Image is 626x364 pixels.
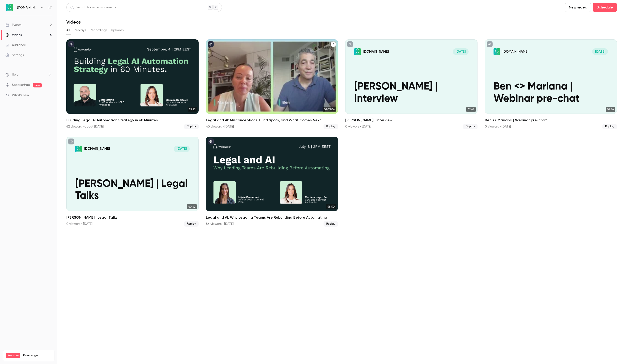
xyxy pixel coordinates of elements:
[206,117,338,123] h2: Legal and AI: Misconceptions, Blind Spots, and What Comes Next
[206,39,338,129] li: Legal and AI: Misconceptions, Blind Spots, and What Comes Next
[602,124,617,129] span: Replay
[6,353,20,358] span: Premium
[5,43,26,47] div: Audience
[206,39,338,129] a: 01:03:04Legal and AI: Misconceptions, Blind Spots, and What Comes Next40 viewers • [DATE]Replay
[206,215,338,220] h2: Legal and AI: Why Leading Teams Are Rebuilding Before Automating
[12,83,30,87] a: SpeakerHub
[494,81,608,105] p: Ben <> Mariana | Webinar pre-chat
[66,39,199,129] li: Building Legal AI Automation Strategy in 60 Minutes
[5,23,21,27] div: Events
[17,5,38,10] h6: [DOMAIN_NAME]
[66,137,199,227] li: Antti Innanen | Legal Talks
[70,5,116,10] div: Search for videos or events
[111,27,124,34] button: Uploads
[206,124,234,129] div: 40 viewers • [DATE]
[66,39,199,129] a: 59:53Building Legal AI Automation Strategy in 60 Minutes62 viewers • about [DATE]Replay
[347,41,353,47] button: unpublished
[184,124,199,129] span: Replay
[5,33,22,37] div: Videos
[68,139,74,144] button: unpublished
[66,124,104,129] div: 62 viewers • about [DATE]
[66,27,70,34] button: All
[33,83,42,87] span: new
[74,27,86,34] button: Replays
[502,49,528,54] p: [DOMAIN_NAME]
[345,124,371,129] div: 0 viewers • [DATE]
[66,39,617,227] ul: Videos
[453,48,469,55] span: [DATE]
[324,124,338,129] span: Replay
[485,39,617,129] li: Ben <> Mariana | Webinar pre-chat
[5,53,24,57] div: Settings
[345,39,478,129] li: Nate Kostelnik | Interview
[324,221,338,227] span: Replay
[606,107,615,112] span: 07:56
[184,221,199,227] span: Replay
[206,137,338,227] a: 58:50Legal and AI: Why Leading Teams Are Rebuilding Before Automating86 viewers • [DATE]Replay
[565,3,591,12] button: New video
[66,117,199,123] h2: Building Legal AI Automation Strategy in 60 Minutes
[326,204,336,209] span: 58:50
[6,4,13,11] img: Avokaado.io
[12,93,29,98] span: What's new
[68,41,74,47] button: published
[174,146,190,152] span: [DATE]
[187,204,197,209] span: 40:42
[485,124,511,129] div: 0 viewers • [DATE]
[494,48,500,55] img: Ben <> Mariana | Webinar pre-chat
[75,178,190,202] p: [PERSON_NAME] | Legal Talks
[363,49,389,54] p: [DOMAIN_NAME]
[208,41,214,47] button: published
[485,39,617,129] a: Ben <> Mariana | Webinar pre-chat[DOMAIN_NAME][DATE]Ben <> Mariana | Webinar pre-chat07:56Ben <> ...
[66,19,81,25] h1: Videos
[75,146,82,152] img: Antti Innanen | Legal Talks
[463,124,478,129] span: Replay
[66,137,199,227] a: Antti Innanen | Legal Talks[DOMAIN_NAME][DATE][PERSON_NAME] | Legal Talks40:42[PERSON_NAME] | Leg...
[487,41,493,47] button: unpublished
[206,222,234,226] div: 86 viewers • [DATE]
[66,3,617,361] section: Videos
[345,117,478,123] h2: [PERSON_NAME] | Interview
[345,39,478,129] a: Nate Kostelnik | Interview [DOMAIN_NAME][DATE][PERSON_NAME] | Interview42:47[PERSON_NAME] | Inter...
[354,48,361,55] img: Nate Kostelnik | Interview
[90,27,107,34] button: Recordings
[5,72,52,77] li: help-dropdown-opener
[323,107,336,112] span: 01:03:04
[188,107,197,112] span: 59:53
[466,107,476,112] span: 42:47
[23,354,51,357] span: Plan usage
[208,139,214,144] button: published
[84,147,110,151] p: [DOMAIN_NAME]
[66,215,199,220] h2: [PERSON_NAME] | Legal Talks
[485,117,617,123] h2: Ben <> Mariana | Webinar pre-chat
[592,48,608,55] span: [DATE]
[354,81,469,105] p: [PERSON_NAME] | Interview
[206,137,338,227] li: Legal and AI: Why Leading Teams Are Rebuilding Before Automating
[593,3,617,12] button: Schedule
[66,222,92,226] div: 0 viewers • [DATE]
[12,72,19,77] span: Help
